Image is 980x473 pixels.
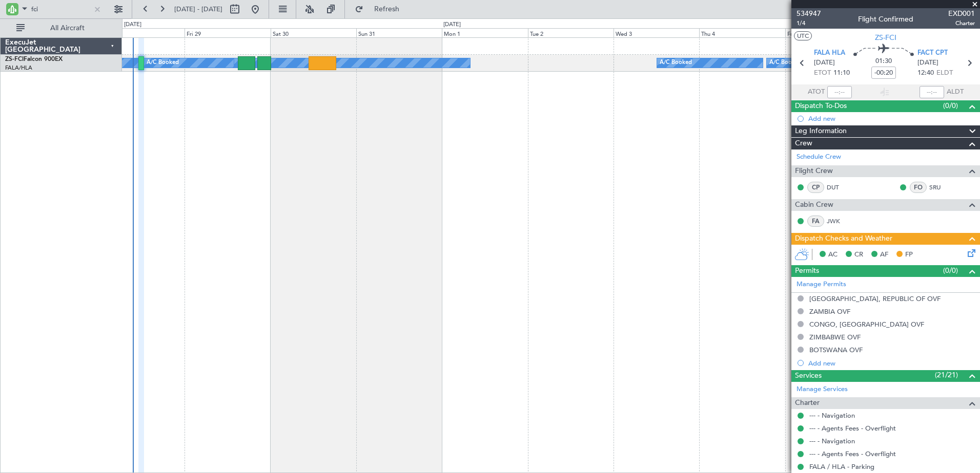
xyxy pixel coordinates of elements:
[809,437,855,445] a: --- - Navigation
[807,216,824,227] div: FA
[910,182,927,193] div: FO
[809,320,924,329] div: CONGO, [GEOGRAPHIC_DATA] OVF
[917,58,938,68] span: [DATE]
[808,359,975,368] div: Add new
[814,68,831,78] span: ETOT
[356,28,442,37] div: Sun 31
[795,100,847,112] span: Dispatch To-Dos
[858,14,913,25] div: Flight Confirmed
[814,58,835,68] span: [DATE]
[917,48,948,58] span: FACT CPT
[271,28,356,37] div: Sat 30
[5,64,32,72] a: FALA/HLA
[99,28,185,37] div: Thu 28
[905,250,913,260] span: FP
[124,20,141,29] div: [DATE]
[795,233,892,245] span: Dispatch Checks and Weather
[948,8,975,19] span: EXD001
[795,165,833,177] span: Flight Crew
[827,183,850,192] a: DUT
[795,138,812,149] span: Crew
[769,55,802,71] div: A/C Booked
[147,55,179,71] div: A/C Booked
[795,199,833,211] span: Cabin Crew
[795,265,819,277] span: Permits
[827,86,852,98] input: --:--
[5,56,24,62] span: ZS-FCI
[833,68,850,78] span: 11:10
[795,125,847,137] span: Leg Information
[935,370,958,380] span: (21/21)
[794,31,812,40] button: UTC
[809,307,850,316] div: ZAMBIA OVF
[797,8,821,19] span: 534947
[809,462,874,471] a: FALA / HLA - Parking
[854,250,863,260] span: CR
[809,294,941,303] div: [GEOGRAPHIC_DATA], REPUBLIC OF OVF
[795,397,820,409] span: Charter
[797,19,821,28] span: 1/4
[443,20,461,29] div: [DATE]
[943,100,958,111] span: (0/0)
[808,87,825,97] span: ATOT
[947,87,964,97] span: ALDT
[174,5,222,14] span: [DATE] - [DATE]
[875,56,892,67] span: 01:30
[808,114,975,123] div: Add new
[185,28,270,37] div: Fri 29
[943,265,958,276] span: (0/0)
[660,55,692,71] div: A/C Booked
[809,411,855,420] a: --- - Navigation
[797,152,841,162] a: Schedule Crew
[614,28,699,37] div: Wed 3
[809,333,861,341] div: ZIMBABWE OVF
[350,1,412,17] button: Refresh
[917,68,934,78] span: 12:40
[828,250,838,260] span: AC
[27,25,108,32] span: All Aircraft
[797,279,846,290] a: Manage Permits
[528,28,614,37] div: Tue 2
[785,28,871,37] div: Fri 5
[797,384,848,395] a: Manage Services
[827,217,850,226] a: JWK
[795,370,822,382] span: Services
[365,6,409,13] span: Refresh
[809,424,896,433] a: --- - Agents Fees - Overflight
[5,56,63,62] a: ZS-FCIFalcon 900EX
[442,28,527,37] div: Mon 1
[11,20,111,36] button: All Aircraft
[31,2,90,17] input: A/C (Reg. or Type)
[807,182,824,193] div: CP
[814,48,845,58] span: FALA HLA
[948,19,975,28] span: Charter
[809,449,896,458] a: --- - Agents Fees - Overflight
[699,28,785,37] div: Thu 4
[936,68,953,78] span: ELDT
[809,346,863,354] div: BOTSWANA OVF
[875,32,896,43] span: ZS-FCI
[880,250,888,260] span: AF
[929,183,952,192] a: SRU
